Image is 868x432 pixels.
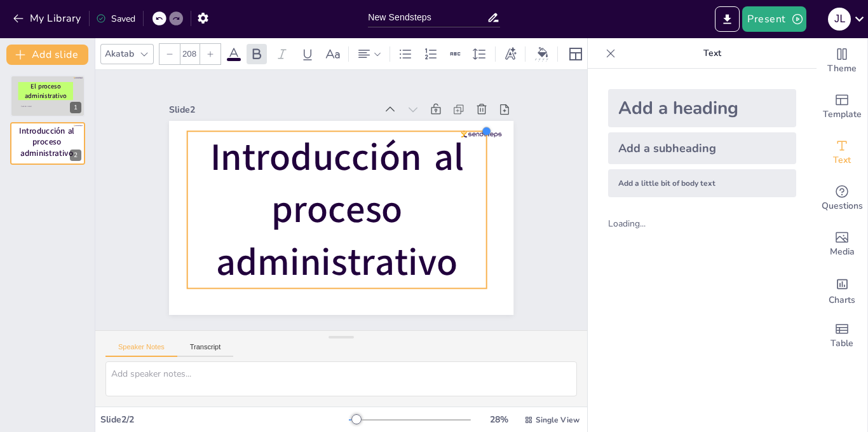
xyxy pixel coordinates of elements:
div: Change the overall theme [817,38,867,84]
span: Theme [827,62,857,76]
button: Export to PowerPoint [715,6,740,32]
div: 1 [70,102,81,113]
div: Add text boxes [817,130,867,176]
div: Get real-time input from your audience [817,176,867,221]
div: Text effects [501,44,520,64]
div: Saved [96,13,135,25]
div: Slide 2 / 2 [100,414,349,426]
span: Introducción al proceso administrativo [210,132,463,288]
div: Add images, graphics, shapes or video [817,221,867,267]
span: Template [823,108,862,122]
div: Add a table [817,313,867,359]
span: Questions [822,199,863,213]
button: Add slide [6,45,88,65]
span: Text [833,153,851,167]
div: 2 [10,122,85,164]
div: Add a little bit of body text [608,169,796,197]
p: Text [621,38,804,69]
div: J L [828,8,851,31]
span: El proceso administrativo [25,82,66,100]
span: Charts [829,293,855,307]
div: 2 [70,150,81,161]
div: Add a heading [608,89,796,127]
span: Single View [536,415,580,425]
div: Add charts and graphs [817,267,867,313]
span: Table [831,337,853,351]
div: Loading... [608,218,667,230]
button: Speaker Notes [105,343,177,357]
div: Add ready made slides [817,84,867,130]
span: [PERSON_NAME] [21,106,32,108]
div: 1 [10,75,85,117]
button: Present [742,6,806,32]
div: Add a subheading [608,132,796,164]
div: Layout [566,44,586,64]
span: Introducción al proceso administrativo [19,125,74,158]
button: Transcript [177,343,234,357]
button: My Library [10,8,86,29]
div: Background color [533,47,552,60]
div: Akatab [102,45,137,62]
div: Slide 2 [169,104,376,116]
div: 28 % [484,414,514,426]
input: Insert title [368,8,487,27]
button: J L [828,6,851,32]
span: Media [830,245,855,259]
